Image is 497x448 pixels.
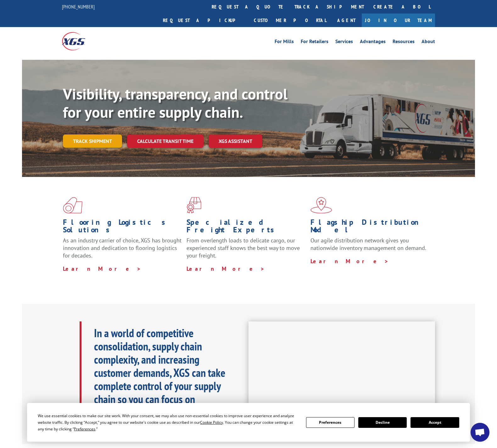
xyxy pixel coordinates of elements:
[360,39,386,46] a: Advantages
[248,321,435,427] iframe: XGS Logistics Solutions
[38,412,298,432] div: We use essential cookies to make our site work. With your consent, we may also use non-essential ...
[158,14,249,27] a: Request a pickup
[63,134,122,148] a: Track shipment
[362,14,435,27] a: Join Our Team
[393,39,415,46] a: Resources
[94,326,225,420] b: In a world of competitive consolidation, supply chain complexity, and increasing customer demands...
[187,197,201,213] img: xgs-icon-focused-on-flooring-red
[306,417,355,428] button: Preferences
[200,420,223,425] span: Cookie Policy
[422,39,435,46] a: About
[310,197,332,213] img: xgs-icon-flagship-distribution-model-red
[275,39,294,46] a: For Mills
[331,14,362,27] a: Agent
[63,197,82,213] img: xgs-icon-total-supply-chain-intelligence-red
[62,3,95,10] a: [PHONE_NUMBER]
[358,417,407,428] button: Decline
[187,265,265,272] a: Learn More >
[63,265,141,272] a: Learn More >
[27,403,470,442] div: Cookie Consent Prompt
[63,237,181,259] span: As an industry carrier of choice, XGS has brought innovation and dedication to flooring logistics...
[74,426,95,432] span: Preferences
[63,218,182,237] h1: Flooring Logistics Solutions
[471,423,489,442] div: Open chat
[301,39,328,46] a: For Retailers
[209,134,262,148] a: XGS ASSISTANT
[249,14,331,27] a: Customer Portal
[310,258,389,265] a: Learn More >
[127,134,204,148] a: Calculate transit time
[63,84,288,122] b: Visibility, transparency, and control for your entire supply chain.
[310,218,429,237] h1: Flagship Distribution Model
[187,218,305,237] h1: Specialized Freight Experts
[335,39,353,46] a: Services
[410,417,459,428] button: Accept
[187,237,305,265] p: From overlength loads to delicate cargo, our experienced staff knows the best way to move your fr...
[310,237,426,252] span: Our agile distribution network gives you nationwide inventory management on demand.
